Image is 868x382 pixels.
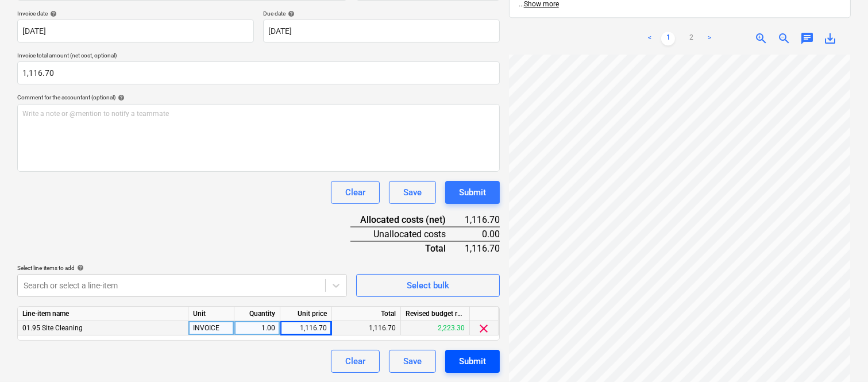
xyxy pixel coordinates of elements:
span: clear [477,322,491,335]
span: help [75,264,84,271]
div: Line-item name [18,307,188,321]
p: Invoice total amount (net cost, optional) [17,52,500,61]
div: Save [403,354,422,369]
a: Page 2 [684,32,698,45]
div: Save [403,185,422,200]
a: Previous page [643,32,657,45]
div: Due date [263,10,500,17]
span: chat [800,32,814,45]
div: Invoice date [17,10,254,17]
div: Total [350,241,465,255]
button: Submit [445,350,500,373]
div: 1.00 [239,321,275,335]
iframe: Chat Widget [811,327,868,382]
span: zoom_in [754,32,768,45]
div: Total [332,307,401,321]
div: Clear [345,185,365,200]
div: Unit price [280,307,332,321]
div: Allocated costs (net) [350,213,465,227]
div: 1,116.70 [285,321,327,335]
span: 01.95 Site Cleaning [22,324,83,332]
button: Save [389,181,436,204]
div: Unallocated costs [350,227,465,241]
span: help [286,10,295,17]
div: Quantity [234,307,280,321]
button: Clear [331,350,380,373]
a: Next page [703,32,716,45]
div: 1,116.70 [332,321,401,335]
button: Clear [331,181,380,204]
span: help [48,10,57,17]
div: Submit [459,185,486,200]
span: help [115,94,125,101]
span: zoom_out [777,32,791,45]
div: 2,223.30 [401,321,470,335]
button: Save [389,350,436,373]
div: INVOICE [188,321,234,335]
button: Submit [445,181,500,204]
div: Revised budget remaining [401,307,470,321]
div: Select bulk [407,278,449,293]
div: 1,116.70 [464,241,499,255]
span: save_alt [823,32,837,45]
button: Select bulk [356,274,500,297]
div: Clear [345,354,365,369]
div: 1,116.70 [464,213,499,227]
a: Page 1 is your current page [661,32,675,45]
input: Invoice total amount (net cost, optional) [17,61,500,84]
input: Due date not specified [263,20,500,43]
input: Invoice date not specified [17,20,254,43]
div: Submit [459,354,486,369]
div: 0.00 [464,227,499,241]
div: Unit [188,307,234,321]
div: Comment for the accountant (optional) [17,94,500,101]
div: Select line-items to add [17,264,347,272]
